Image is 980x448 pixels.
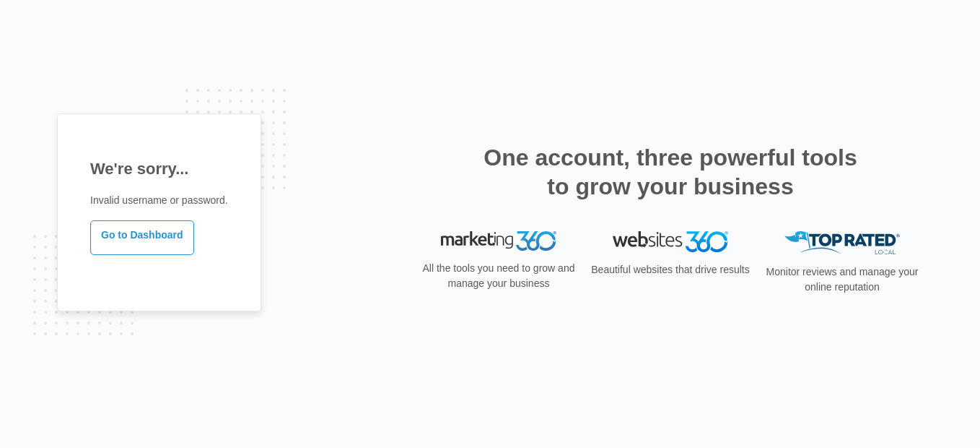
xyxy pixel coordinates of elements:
h1: We're sorry... [90,157,228,181]
h2: One account, three powerful tools to grow your business [479,143,862,201]
img: Websites 360 [613,231,728,252]
p: Beautiful websites that drive results [590,262,751,277]
p: All the tools you need to grow and manage your business [418,261,579,291]
img: Top Rated Local [784,231,900,255]
p: Invalid username or password. [90,193,228,208]
img: Marketing 360 [441,231,556,251]
p: Monitor reviews and manage your online reputation [761,264,923,295]
a: Go to Dashboard [90,220,194,255]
